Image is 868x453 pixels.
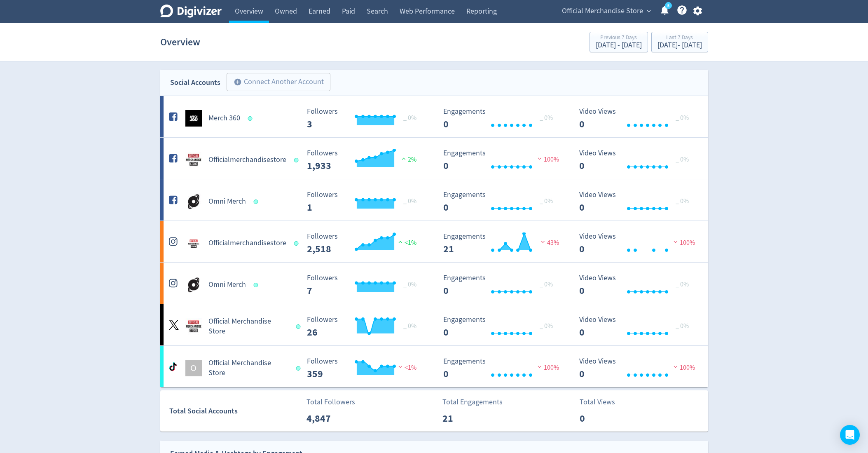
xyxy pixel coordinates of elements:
svg: Engagements 0 [439,108,563,129]
div: [DATE] - [DATE] [596,42,642,49]
p: 0 [580,411,627,426]
a: Omni Merch undefinedOmni Merch Followers --- _ 0% Followers 1 Engagements 0 Engagements 0 _ 0% Vi... [160,179,708,221]
span: _ 0% [540,322,553,330]
span: _ 0% [540,197,553,205]
svg: Followers --- [303,232,426,254]
img: negative-performance.svg [536,155,544,162]
span: _ 0% [676,280,689,289]
svg: Engagements 0 [439,316,563,338]
svg: Engagements 0 [439,149,563,171]
div: Last 7 Days [657,35,702,42]
a: Officialmerchandisestore undefinedOfficialmerchandisestore Followers --- Followers 1,933 2% Engag... [160,138,708,179]
img: Merch 360 undefined [185,110,202,127]
a: Merch 360 undefinedMerch 360 Followers --- _ 0% Followers 3 Engagements 0 Engagements 0 _ 0% Vide... [160,96,708,137]
span: <1% [396,364,416,372]
a: Omni Merch undefinedOmni Merch Followers --- _ 0% Followers 7 Engagements 0 Engagements 0 _ 0% Vi... [160,263,708,304]
span: _ 0% [676,114,689,122]
button: Previous 7 Days[DATE] - [DATE] [590,32,648,52]
div: Open Intercom Messenger [840,425,860,445]
span: 100% [536,155,559,164]
text: 5 [667,3,669,9]
span: add_circle [234,78,242,86]
span: Data last synced: 27 Aug 2025, 7:01am (AEST) [248,116,255,121]
img: Officialmerchandisestore undefined [185,235,202,251]
h5: Officialmerchandisestore [208,155,286,165]
img: negative-performance.svg [536,364,544,370]
img: negative-performance.svg [396,364,405,370]
svg: Video Views 0 [575,149,699,171]
button: Official Merchandise Store [559,5,653,18]
svg: Video Views 0 [575,108,699,129]
svg: Followers --- [303,149,426,171]
span: _ 0% [403,280,416,289]
svg: Video Views 0 [575,316,699,338]
h5: Merch 360 [208,113,240,123]
svg: Followers --- [303,191,426,213]
span: 100% [671,239,695,247]
img: Official Merchandise Store undefined [185,318,202,335]
img: negative-performance.svg [671,364,680,370]
span: Data last synced: 27 Aug 2025, 7:01am (AEST) [296,366,303,371]
img: Omni Merch undefined [185,277,202,293]
span: 43% [539,239,559,247]
button: Connect Another Account [227,73,330,91]
h5: Official Merchandise Store [208,358,289,378]
a: 5 [665,2,672,9]
img: Officialmerchandisestore undefined [185,152,202,168]
p: Total Views [580,397,627,408]
span: Official Merchandise Store [562,5,643,18]
div: [DATE] - [DATE] [657,42,702,49]
p: Total Engagements [442,397,503,408]
img: positive-performance.svg [400,155,408,162]
h1: Overview [160,29,200,55]
svg: Followers --- [303,316,426,338]
h5: Official Merchandise Store [208,317,289,336]
svg: Video Views 0 [575,232,699,254]
a: Connect Another Account [220,74,330,91]
div: Previous 7 Days [596,35,642,42]
p: 21 [442,411,490,426]
span: Data last synced: 27 Aug 2025, 2:02am (AEST) [296,324,303,329]
span: Data last synced: 27 Aug 2025, 6:02am (AEST) [294,158,301,162]
span: _ 0% [403,197,416,205]
svg: Followers --- [303,357,426,379]
svg: Video Views 0 [575,274,699,296]
a: Officialmerchandisestore undefinedOfficialmerchandisestore Followers --- Followers 2,518 <1% Enga... [160,221,708,262]
svg: Followers --- [303,274,426,296]
h5: Officialmerchandisestore [208,238,286,248]
span: _ 0% [676,197,689,205]
span: 2% [400,155,416,164]
div: Total Social Accounts [169,405,301,417]
span: 100% [671,364,695,372]
span: _ 0% [403,322,416,330]
span: Data last synced: 27 Aug 2025, 6:02am (AEST) [294,241,301,246]
svg: Engagements 21 [439,232,563,254]
svg: Video Views 0 [575,357,699,379]
p: Total Followers [306,397,355,408]
svg: Engagements 0 [439,357,563,379]
img: Omni Merch undefined [185,193,202,210]
img: negative-performance.svg [671,239,680,245]
img: negative-performance.svg [539,239,547,245]
a: OOfficial Merchandise Store Followers --- Followers 359 <1% Engagements 0 Engagements 0 100% Vide... [160,346,708,387]
span: Data last synced: 27 Aug 2025, 7:01am (AEST) [253,283,260,287]
span: _ 0% [540,114,553,122]
button: Last 7 Days[DATE]- [DATE] [651,32,708,52]
svg: Video Views 0 [575,191,699,213]
div: O [185,360,202,376]
span: _ 0% [676,155,689,164]
h5: Omni Merch [208,280,246,290]
h5: Omni Merch [208,197,246,207]
a: Official Merchandise Store undefinedOfficial Merchandise Store Followers --- _ 0% Followers 26 En... [160,304,708,345]
svg: Followers --- [303,108,426,129]
span: Data last synced: 27 Aug 2025, 6:02am (AEST) [253,200,260,204]
svg: Engagements 0 [439,274,563,296]
svg: Engagements 0 [439,191,563,213]
p: 4,847 [306,411,354,426]
span: _ 0% [676,322,689,330]
img: positive-performance.svg [396,239,405,245]
span: 100% [536,364,559,372]
div: Social Accounts [170,77,220,89]
span: expand_more [645,7,653,15]
span: _ 0% [403,114,416,122]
